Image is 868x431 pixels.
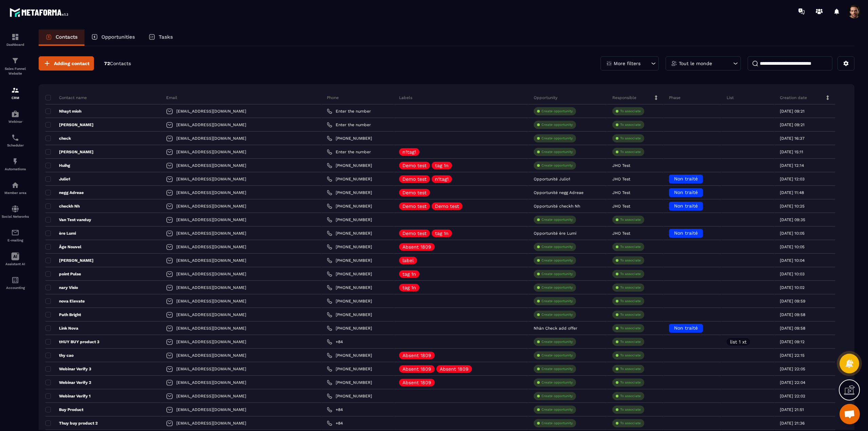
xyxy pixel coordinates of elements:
[541,312,573,317] p: Create opportunity
[45,122,94,128] p: [PERSON_NAME]
[612,190,630,195] p: JHO Test
[620,367,641,371] p: To associate
[780,136,805,141] p: [DATE] 16:37
[327,190,372,195] a: [PHONE_NUMBER]
[11,134,19,142] img: scheduler
[11,205,19,213] img: social-network
[534,204,580,209] p: Opportunité checkh Nh
[620,136,641,141] p: To associate
[2,238,29,242] p: E-mailing
[541,258,573,263] p: Create opportunity
[45,136,71,141] p: check
[39,30,84,46] a: Contacts
[9,6,71,19] img: logo
[2,247,29,271] a: Assistant AI
[2,96,29,100] p: CRM
[45,312,81,317] p: Path Bright
[780,394,805,398] p: [DATE] 22:02
[780,217,805,222] p: [DATE] 09:35
[327,326,372,331] a: [PHONE_NUMBER]
[620,326,641,331] p: To associate
[11,33,19,41] img: formation
[327,163,372,168] a: [PHONE_NUMBER]
[2,43,29,46] p: Dashboard
[541,421,573,426] p: Create opportunity
[780,122,805,127] p: [DATE] 09:21
[84,30,142,46] a: Opportunities
[727,95,734,100] p: List
[2,262,29,266] p: Assistant AI
[541,353,573,358] p: Create opportunity
[541,244,573,249] p: Create opportunity
[402,244,431,249] p: Absent 1809
[2,286,29,290] p: Accounting
[780,421,805,426] p: [DATE] 21:36
[780,353,805,358] p: [DATE] 22:15
[2,143,29,147] p: Scheduler
[327,244,372,250] a: [PHONE_NUMBER]
[402,272,416,276] p: tag 1n
[327,420,343,426] a: +84
[45,244,81,250] p: Âge Nouvel
[440,367,469,371] p: Absent 1809
[620,109,641,114] p: To associate
[159,34,173,40] p: Tasks
[402,367,431,371] p: Absent 1809
[534,190,584,195] p: Opportunité negg Adreae
[11,276,19,284] img: accountant
[541,272,573,276] p: Create opportunity
[620,312,641,317] p: To associate
[541,109,573,114] p: Create opportunity
[45,231,76,236] p: ère Lumi
[45,176,70,182] p: Julio1
[399,95,412,100] p: Labels
[780,190,804,195] p: [DATE] 11:48
[327,271,372,277] a: [PHONE_NUMBER]
[612,177,630,181] p: JHO Test
[2,271,29,295] a: accountantaccountantAccounting
[780,367,805,371] p: [DATE] 22:05
[402,285,416,290] p: tag 1n
[620,353,641,358] p: To associate
[327,217,372,222] a: [PHONE_NUMBER]
[2,105,29,129] a: automationsautomationsWebinar
[11,57,19,65] img: formation
[2,215,29,218] p: Social Networks
[45,95,87,100] p: Contact name
[54,60,90,67] span: Adding contact
[534,95,557,100] p: Opportunity
[620,285,641,290] p: To associate
[166,95,177,100] p: Email
[674,190,698,195] span: Non traité
[620,217,641,222] p: To associate
[780,177,805,181] p: [DATE] 12:03
[327,136,372,141] a: [PHONE_NUMBER]
[780,285,805,290] p: [DATE] 10:02
[780,312,805,317] p: [DATE] 09:58
[620,339,641,344] p: To associate
[541,380,573,385] p: Create opportunity
[541,339,573,344] p: Create opportunity
[2,120,29,123] p: Webinar
[45,380,91,385] p: Webinar Verify 2
[620,272,641,276] p: To associate
[780,163,804,168] p: [DATE] 12:14
[327,393,372,399] a: [PHONE_NUMBER]
[327,176,372,182] a: [PHONE_NUMBER]
[2,200,29,223] a: social-networksocial-networkSocial Networks
[327,380,372,385] a: [PHONE_NUMBER]
[142,30,180,46] a: Tasks
[402,190,427,195] p: Demo test
[730,339,747,344] p: list 1 xt
[327,258,372,263] a: [PHONE_NUMBER]
[435,177,449,181] p: n1tag1
[435,204,459,209] p: Demo test
[2,52,29,81] a: formationformationSales Funnel Website
[45,109,81,114] p: Nhayt mioh
[2,152,29,176] a: automationsautomationsAutomations
[541,136,573,141] p: Create opportunity
[780,231,805,236] p: [DATE] 10:05
[45,393,91,399] p: Webinar Verify 1
[104,60,131,67] p: 72
[780,326,805,331] p: [DATE] 09:58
